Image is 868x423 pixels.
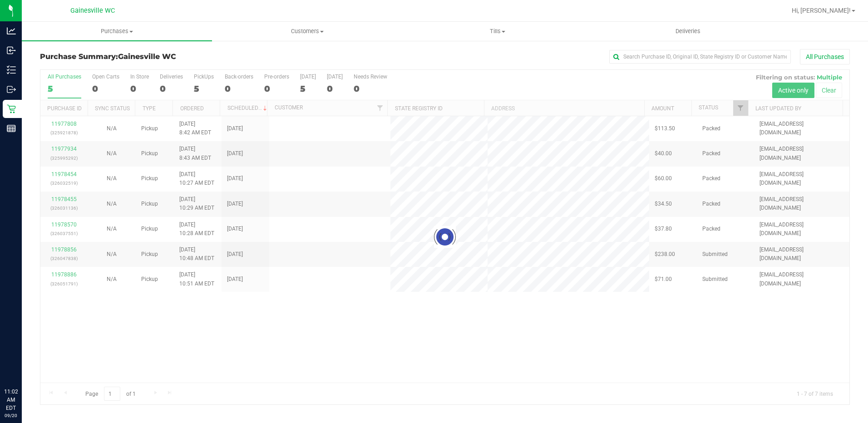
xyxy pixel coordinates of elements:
[118,52,176,61] span: Gainesville WC
[22,27,212,35] span: Purchases
[7,46,16,55] inline-svg: Inbound
[609,50,791,64] input: Search Purchase ID, Original ID, State Registry ID or Customer Name...
[7,26,16,35] inline-svg: Analytics
[800,49,850,64] button: All Purchases
[4,388,18,412] p: 11:02 AM EDT
[593,22,783,41] a: Deliveries
[403,27,592,35] span: Tills
[27,349,38,360] iframe: Resource center unread badge
[212,22,402,41] a: Customers
[22,22,212,41] a: Purchases
[7,65,16,74] inline-svg: Inventory
[9,350,36,378] iframe: Resource center
[7,124,16,133] inline-svg: Reports
[403,22,593,41] a: Tills
[40,53,310,61] h3: Purchase Summary:
[7,104,16,113] inline-svg: Retail
[7,85,16,94] inline-svg: Outbound
[792,7,851,14] span: Hi, [PERSON_NAME]!
[70,7,115,15] span: Gainesville WC
[4,412,18,419] p: 09/20
[212,27,402,35] span: Customers
[663,27,713,35] span: Deliveries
